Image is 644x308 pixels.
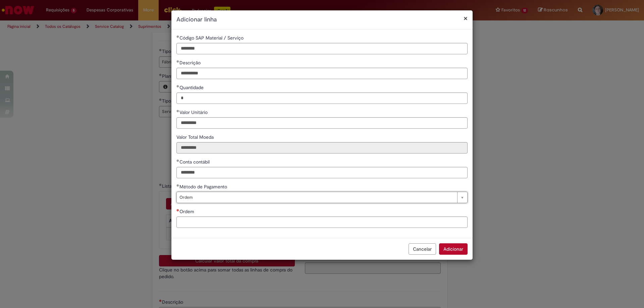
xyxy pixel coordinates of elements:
[179,84,205,90] span: Quantidade
[179,192,454,203] span: Ordem
[176,43,468,54] input: Código SAP Material / Serviço
[179,208,196,214] span: Ordem
[176,93,468,104] input: Quantidade
[176,68,468,79] input: Descrição
[176,209,179,211] span: Necessários
[176,117,468,129] input: Valor Unitário
[176,134,215,140] span: Somente leitura - Valor Total Moeda
[176,110,179,112] span: Obrigatório Preenchido
[464,15,468,22] button: Fechar modal
[176,60,179,63] span: Obrigatório Preenchido
[176,35,179,38] span: Obrigatório Preenchido
[179,159,211,165] span: Conta contábil
[176,142,468,153] input: Valor Total Moeda
[179,60,202,66] span: Descrição
[179,35,245,41] span: Código SAP Material / Serviço
[176,85,179,87] span: Obrigatório Preenchido
[176,167,468,178] input: Conta contábil
[176,159,179,162] span: Obrigatório Preenchido
[179,184,228,190] span: Método de Pagamento
[176,184,179,187] span: Obrigatório Preenchido
[176,217,468,228] input: Ordem
[409,243,436,255] button: Cancelar
[439,243,468,255] button: Adicionar
[179,109,209,115] span: Valor Unitário
[176,15,468,24] h2: Adicionar linha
